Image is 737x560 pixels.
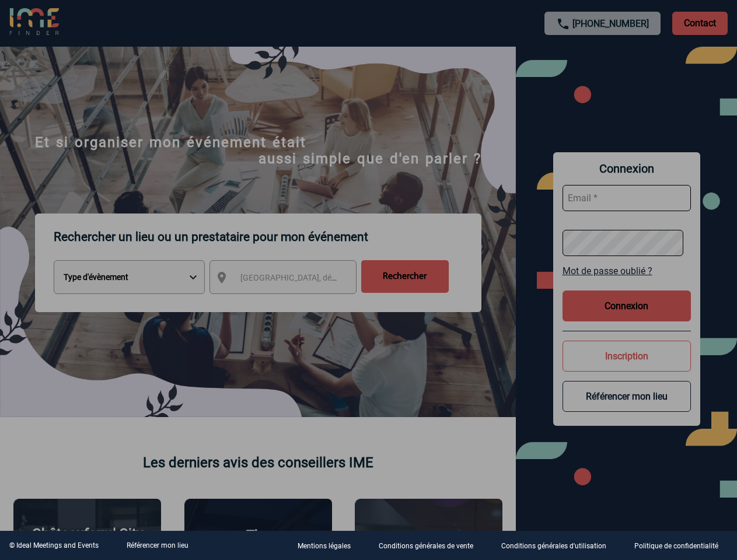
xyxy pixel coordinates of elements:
[634,542,718,551] p: Politique de confidentialité
[127,541,188,549] a: Référencer mon lieu
[501,542,606,551] p: Conditions générales d'utilisation
[492,540,625,551] a: Conditions générales d'utilisation
[9,541,99,549] div: © Ideal Meetings and Events
[298,542,351,551] p: Mentions légales
[625,540,737,551] a: Politique de confidentialité
[369,540,492,551] a: Conditions générales de vente
[288,540,369,551] a: Mentions légales
[379,542,473,551] p: Conditions générales de vente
